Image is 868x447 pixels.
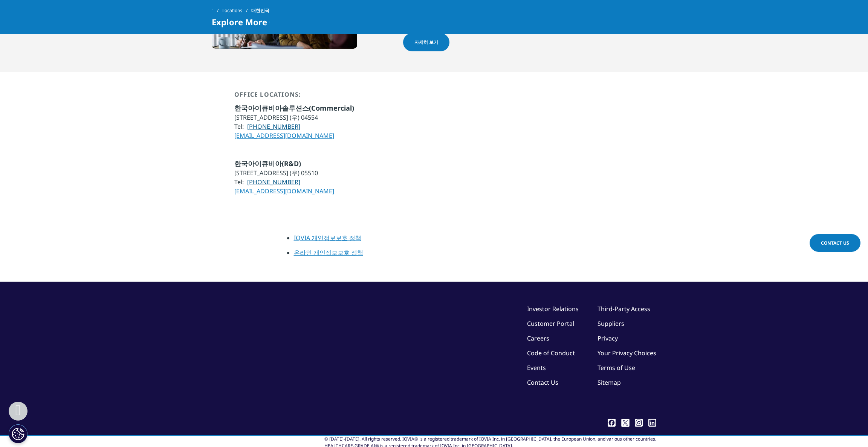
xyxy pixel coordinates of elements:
[527,349,575,357] a: Code of Conduct
[414,39,438,46] span: 자세히 보기
[598,364,635,372] a: Terms of Use
[598,305,650,313] a: Third-Party Access
[294,234,361,242] a: IQVIA 개인정보보호 정책
[247,122,300,131] a: [PHONE_NUMBER]
[247,178,300,186] a: [PHONE_NUMBER]
[527,319,574,328] a: Customer Portal
[403,33,449,51] a: 자세히 보기
[527,305,579,313] a: Investor Relations
[212,17,267,26] span: Explore More
[294,248,363,257] a: 온라인 개인정보보호 정책
[234,122,244,131] span: Tel:
[9,424,28,443] button: 쿠키 설정
[234,103,354,113] span: 한국아이큐비아솔루션스(Commercial)
[234,168,334,177] li: [STREET_ADDRESS] (우) 05510
[810,234,860,252] a: Contact Us
[234,113,354,122] li: [STREET_ADDRESS] (우) 04554
[234,159,301,168] span: 한국아이큐비아(R&D)
[821,240,849,246] span: Contact Us
[598,334,618,342] a: Privacy
[234,131,334,140] a: [EMAIL_ADDRESS][DOMAIN_NAME]
[527,364,546,372] a: Events
[222,4,251,17] a: Locations
[527,334,549,342] a: Careers
[598,319,624,328] a: Suppliers
[234,178,244,186] span: Tel:
[527,378,558,387] a: Contact Us
[598,378,621,387] a: Sitemap
[251,4,269,17] span: 대한민국
[234,91,354,103] div: Office Locations:
[598,349,656,357] a: Your Privacy Choices
[234,187,334,195] a: [EMAIL_ADDRESS][DOMAIN_NAME]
